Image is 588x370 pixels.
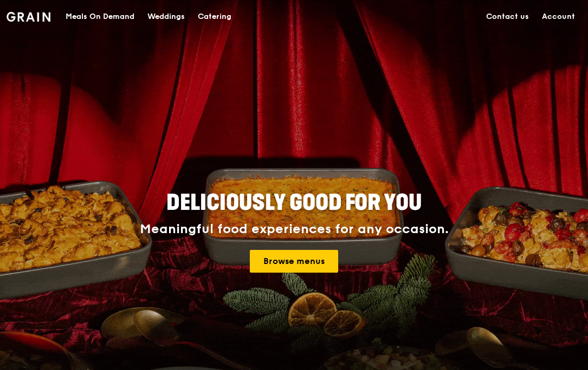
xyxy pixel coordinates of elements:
div: Weddings [147,1,185,33]
a: Weddings [141,1,191,33]
div: Meals On Demand [66,1,134,33]
a: Account [535,1,581,33]
a: Browse menus [250,250,338,273]
img: Grain [7,12,50,22]
a: Catering [191,1,238,33]
div: Catering [198,1,231,33]
span: Deliciously good for you [166,190,422,216]
div: Meaningful food experiences for any occasion. [99,222,489,237]
a: Contact us [480,1,535,33]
